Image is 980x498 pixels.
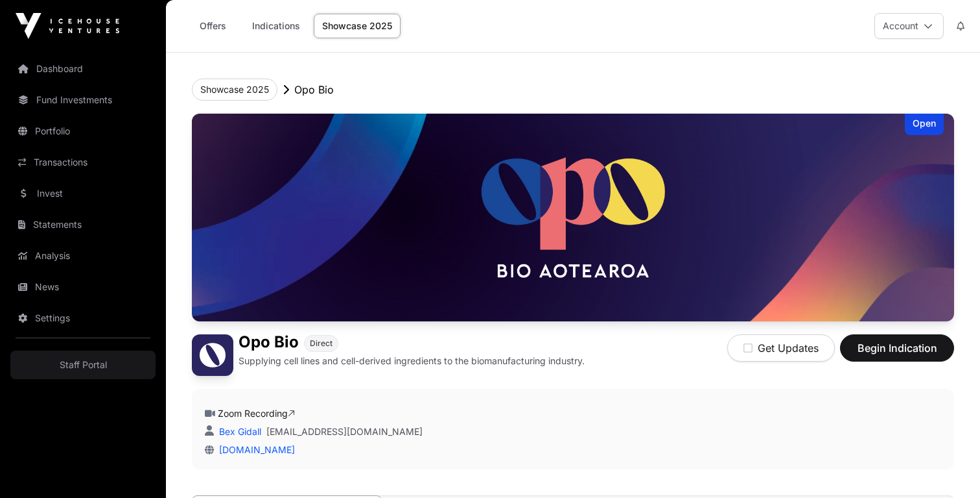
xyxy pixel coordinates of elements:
[10,179,156,208] a: Invest
[10,351,156,379] a: Staff Portal
[192,334,233,376] img: Opo Bio
[874,13,944,39] button: Account
[10,148,156,177] a: Transactions
[239,355,585,367] p: Supplying cell lines and cell-derived ingredients to the biomanufacturing industry.
[10,242,156,270] a: Analysis
[314,14,401,38] a: Showcase 2025
[840,347,954,360] a: Begin Indication
[840,334,954,362] button: Begin Indication
[10,273,156,301] a: News
[727,334,835,362] button: Get Updates
[10,304,156,332] a: Settings
[16,13,119,39] img: Icehouse Ventures Logo
[218,408,295,419] a: Zoom Recording
[10,117,156,145] a: Portfolio
[266,425,423,438] a: [EMAIL_ADDRESS][DOMAIN_NAME]
[192,114,954,321] img: Opo Bio
[244,14,309,38] a: Indications
[10,86,156,114] a: Fund Investments
[192,79,277,101] button: Showcase 2025
[239,334,299,352] h1: Opo Bio
[856,340,938,356] span: Begin Indication
[310,338,332,349] span: Direct
[10,210,156,239] a: Statements
[214,444,295,455] a: [DOMAIN_NAME]
[294,82,334,97] p: Opo Bio
[187,14,239,38] a: Offers
[10,55,156,83] a: Dashboard
[905,114,944,135] div: Open
[216,426,261,437] a: Bex Gidall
